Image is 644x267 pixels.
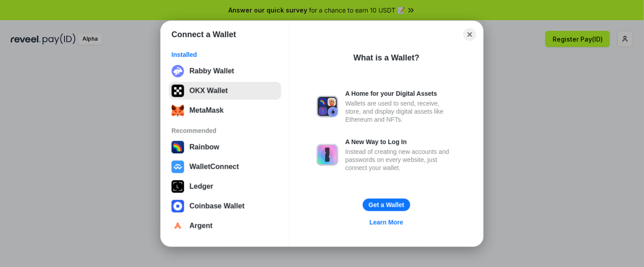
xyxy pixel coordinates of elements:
[172,104,184,117] img: svg+xml;base64,PHN2ZyB3aWR0aD0iMzUiIGhlaWdodD0iMzQiIHZpZXdCb3g9IjAgMCAzNSAzNCIgZmlsbD0ibm9uZSIgeG...
[345,138,456,146] div: A New Way to Log In
[189,87,228,95] div: OKX Wallet
[172,200,184,212] img: svg+xml,%3Csvg%20width%3D%2228%22%20height%3D%2228%22%20viewBox%3D%220%200%2028%2028%22%20fill%3D...
[172,65,184,77] img: svg+xml;base64,PHN2ZyB3aWR0aD0iMzIiIGhlaWdodD0iMzIiIHZpZXdCb3g9IjAgMCAzMiAzMiIgZmlsbD0ibm9uZSIgeG...
[189,163,239,171] div: WalletConnect
[172,51,279,59] div: Installed
[169,178,281,195] button: Ledger
[169,102,281,119] button: MetaMask
[189,222,213,230] div: Argent
[369,218,403,226] div: Learn More
[189,143,219,151] div: Rainbow
[345,148,456,172] div: Instead of creating new accounts and passwords on every website, just connect your wallet.
[169,197,281,215] button: Coinbase Wallet
[169,217,281,235] button: Argent
[172,85,184,97] img: 5VZ71FV6L7PA3gg3tXrdQ+DgLhC+75Wq3no69P3MC0NFQpx2lL04Ql9gHK1bRDjsSBIvScBnDTk1WrlGIZBorIDEYJj+rhdgn...
[169,138,281,156] button: Rainbow
[172,161,184,173] img: svg+xml,%3Csvg%20width%3D%2228%22%20height%3D%2228%22%20viewBox%3D%220%200%2028%2028%22%20fill%3D...
[369,201,404,209] div: Get a Wallet
[353,52,419,63] div: What is a Wallet?
[345,99,456,123] div: Wallets are used to send, receive, store, and display digital assets like Ethereum and NFTs.
[189,67,234,75] div: Rabby Wallet
[169,158,281,176] button: WalletConnect
[172,180,184,193] img: svg+xml,%3Csvg%20xmlns%3D%22http%3A%2F%2Fwww.w3.org%2F2000%2Fsvg%22%20width%3D%2228%22%20height%3...
[169,62,281,80] button: Rabby Wallet
[169,82,281,100] button: OKX Wallet
[363,199,410,211] button: Get a Wallet
[317,96,338,117] img: svg+xml,%3Csvg%20xmlns%3D%22http%3A%2F%2Fwww.w3.org%2F2000%2Fsvg%22%20fill%3D%22none%22%20viewBox...
[345,89,456,97] div: A Home for your Digital Assets
[172,29,236,40] h1: Connect a Wallet
[172,220,184,232] img: svg+xml,%3Csvg%20width%3D%2228%22%20height%3D%2228%22%20viewBox%3D%220%200%2028%2028%22%20fill%3D...
[364,216,408,228] a: Learn More
[464,28,476,41] button: Close
[172,141,184,153] img: svg+xml,%3Csvg%20width%3D%22120%22%20height%3D%22120%22%20viewBox%3D%220%200%20120%20120%22%20fil...
[189,106,223,114] div: MetaMask
[189,182,213,191] div: Ledger
[189,202,245,210] div: Coinbase Wallet
[317,144,338,165] img: svg+xml,%3Csvg%20xmlns%3D%22http%3A%2F%2Fwww.w3.org%2F2000%2Fsvg%22%20fill%3D%22none%22%20viewBox...
[172,127,279,135] div: Recommended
